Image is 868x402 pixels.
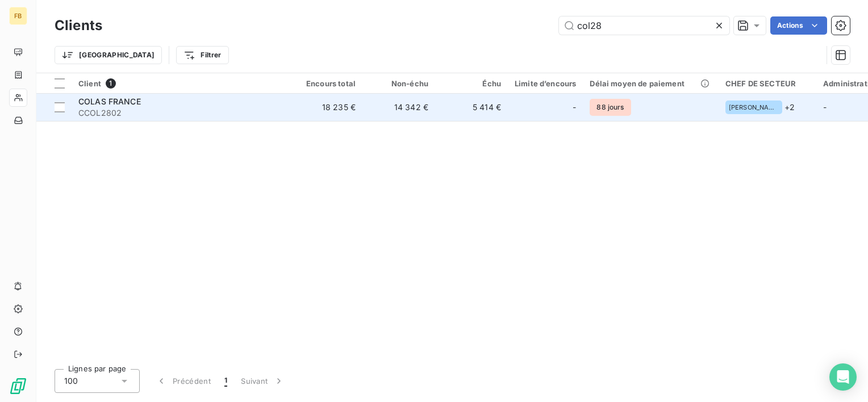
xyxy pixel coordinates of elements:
div: Délai moyen de paiement [590,79,711,88]
span: - [823,102,827,112]
div: Échu [442,79,501,88]
input: Rechercher [559,16,729,35]
span: 1 [224,375,227,387]
span: 1 [106,78,116,89]
span: 88 jours [590,99,631,116]
div: Limite d’encours [515,79,576,88]
button: Précédent [149,369,218,393]
div: CHEF DE SECTEUR [725,79,809,88]
span: - [573,102,576,113]
button: [GEOGRAPHIC_DATA] [55,46,162,64]
h3: Clients [55,15,102,36]
span: CCOL2802 [78,107,283,119]
span: [PERSON_NAME][EMAIL_ADDRESS][DOMAIN_NAME] [729,104,779,111]
div: Open Intercom Messenger [829,363,857,391]
td: 5 414 € [435,94,508,121]
img: Logo LeanPay [9,377,27,395]
span: + 2 [784,101,795,113]
button: Filtrer [176,46,228,64]
div: FB [9,7,27,25]
td: 18 235 € [290,94,362,121]
span: 100 [64,375,78,387]
div: Non-échu [369,79,428,88]
span: COLAS FRANCE [78,97,141,106]
button: Suivant [234,369,291,393]
button: Actions [770,16,827,35]
button: 1 [218,369,234,393]
td: 14 342 € [362,94,435,121]
div: Encours total [297,79,356,88]
span: Client [78,79,101,88]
